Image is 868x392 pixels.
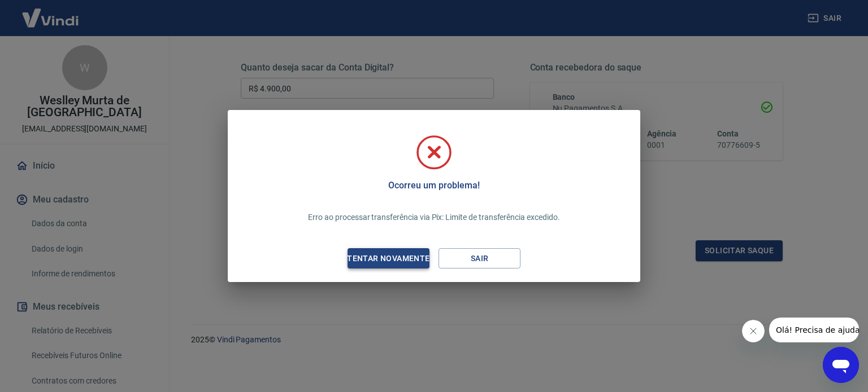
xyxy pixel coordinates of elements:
p: Erro ao processar transferência via Pix: Limite de transferência excedido. [308,212,559,223]
iframe: Botão para abrir a janela de mensagens [823,347,859,383]
button: Tentar novamente [348,248,429,269]
h5: Ocorreu um problema! [388,180,479,191]
iframe: Mensagem da empresa [769,318,859,342]
button: Sair [439,248,520,269]
div: Tentar novamente [333,252,443,266]
iframe: Fechar mensagem [742,320,765,342]
span: Olá! Precisa de ajuda? [7,8,95,17]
